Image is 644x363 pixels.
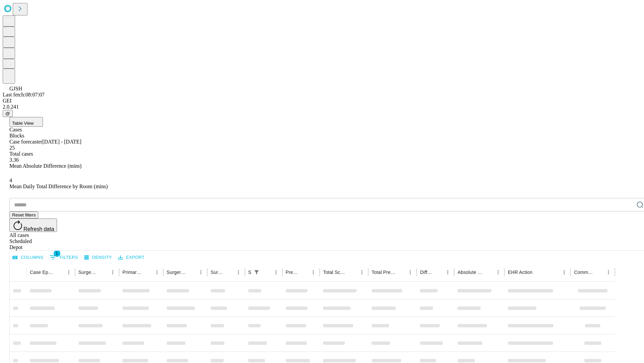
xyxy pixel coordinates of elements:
span: 1 [54,250,60,257]
button: Menu [493,268,503,277]
button: Show filters [48,252,80,263]
span: Total cases [9,151,33,157]
button: Menu [443,268,452,277]
button: Sort [187,268,196,277]
button: Menu [357,268,367,277]
span: GJSH [9,86,22,91]
span: Case forecaster [9,139,42,145]
button: Menu [406,268,415,277]
button: Sort [55,268,64,277]
button: Sort [262,268,271,277]
button: Menu [559,268,569,277]
div: Total Predicted Duration [372,270,396,275]
button: Menu [196,268,206,277]
div: 2.0.241 [3,104,641,110]
div: EHR Action [508,270,532,275]
button: @ [3,110,13,117]
div: 1 active filter [252,268,261,277]
button: Sort [348,268,357,277]
button: Menu [271,268,281,277]
button: Select columns [11,252,45,263]
span: 3.36 [9,157,19,163]
span: Table View [12,121,34,126]
div: Total Scheduled Duration [323,270,347,275]
button: Sort [594,268,604,277]
div: Comments [574,270,593,275]
button: Menu [234,268,243,277]
button: Show filters [252,268,261,277]
span: Mean Daily Total Difference by Room (mins) [9,184,108,189]
div: Primary Service [122,270,142,275]
button: Menu [309,268,318,277]
button: Sort [224,268,234,277]
button: Menu [604,268,613,277]
button: Sort [396,268,406,277]
button: Sort [533,268,542,277]
button: Sort [484,268,493,277]
div: Scheduled In Room Duration [248,270,251,275]
span: Reset filters [12,212,36,217]
div: Surgery Name [167,270,186,275]
span: Refresh data [23,226,54,232]
span: Mean Absolute Difference (mins) [9,163,82,169]
button: Menu [152,268,162,277]
div: Case Epic Id [30,270,54,275]
button: Menu [108,268,117,277]
button: Refresh data [9,218,57,232]
span: [DATE] - [DATE] [42,139,81,145]
div: Surgeon Name [78,270,98,275]
div: GEI [3,98,641,104]
button: Density [83,252,114,263]
div: Surgery Date [211,270,224,275]
button: Sort [299,268,309,277]
span: @ [5,111,10,116]
button: Menu [64,268,73,277]
div: Predicted In Room Duration [286,270,299,275]
button: Export [116,252,146,263]
span: Last fetch: 08:07:07 [3,92,45,97]
div: Difference [420,270,433,275]
button: Sort [143,268,152,277]
span: 4 [9,177,12,183]
button: Sort [99,268,108,277]
button: Table View [9,117,43,127]
button: Sort [434,268,443,277]
span: 25 [9,145,15,151]
div: Absolute Difference [458,270,483,275]
button: Reset filters [9,211,38,218]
